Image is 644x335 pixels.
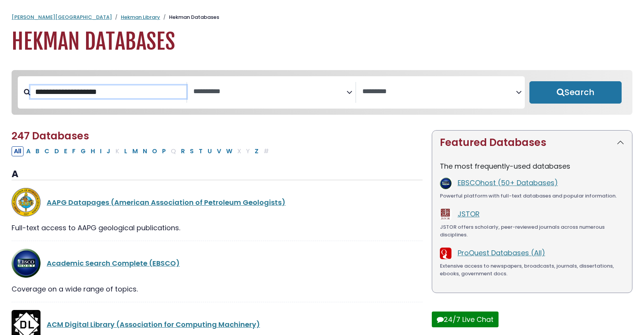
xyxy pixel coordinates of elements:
input: Search database by title or keyword [30,85,186,98]
a: Hekman Library [121,13,160,21]
button: Filter Results M [130,146,140,156]
button: Filter Results U [205,146,214,156]
button: Filter Results I [98,146,104,156]
textarea: Search [193,88,347,96]
a: [PERSON_NAME][GEOGRAPHIC_DATA] [12,13,112,21]
button: Filter Results L [122,146,130,156]
span: 247 Databases [12,129,89,143]
button: Filter Results C [42,146,52,156]
button: Filter Results O [150,146,159,156]
button: Filter Results W [224,146,235,156]
a: EBSCOhost (50+ Databases) [458,178,558,188]
h3: A [12,169,423,180]
h1: Hekman Databases [12,29,632,55]
div: Alpha-list to filter by first letter of database name [12,146,272,156]
button: Filter Results P [160,146,168,156]
div: Full-text access to AAPG geological publications. [12,223,423,233]
button: Filter Results S [188,146,196,156]
button: Filter Results A [24,146,33,156]
button: Featured Databases [432,131,632,155]
button: Filter Results N [140,146,149,156]
button: Filter Results F [70,146,78,156]
button: Filter Results Z [252,146,261,156]
li: Hekman Databases [160,13,219,21]
div: Extensive access to newspapers, broadcasts, journals, dissertations, ebooks, government docs. [440,262,624,277]
button: Filter Results V [215,146,223,156]
button: Filter Results D [52,146,61,156]
nav: Search filters [12,70,632,115]
button: All [12,146,24,156]
div: Coverage on a wide range of topics. [12,284,423,294]
button: Filter Results H [88,146,97,156]
button: Filter Results B [33,146,42,156]
a: ACM Digital Library (Association for Computing Machinery) [47,320,260,329]
button: Filter Results E [62,146,69,156]
a: JSTOR [458,209,480,219]
div: JSTOR offers scholarly, peer-reviewed journals across numerous disciplines. [440,223,624,238]
div: Powerful platform with full-text databases and popular information. [440,192,624,200]
p: The most frequently-used databases [440,161,624,171]
button: Filter Results J [104,146,113,156]
button: Filter Results G [78,146,88,156]
a: Academic Search Complete (EBSCO) [47,258,180,268]
button: Submit for Search Results [529,81,622,104]
button: 24/7 Live Chat [432,312,499,327]
a: AAPG Datapages (American Association of Petroleum Geologists) [47,198,286,207]
button: Filter Results T [196,146,205,156]
nav: breadcrumb [12,13,632,21]
textarea: Search [362,88,516,96]
a: ProQuest Databases (All) [458,248,545,258]
button: Filter Results R [179,146,187,156]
